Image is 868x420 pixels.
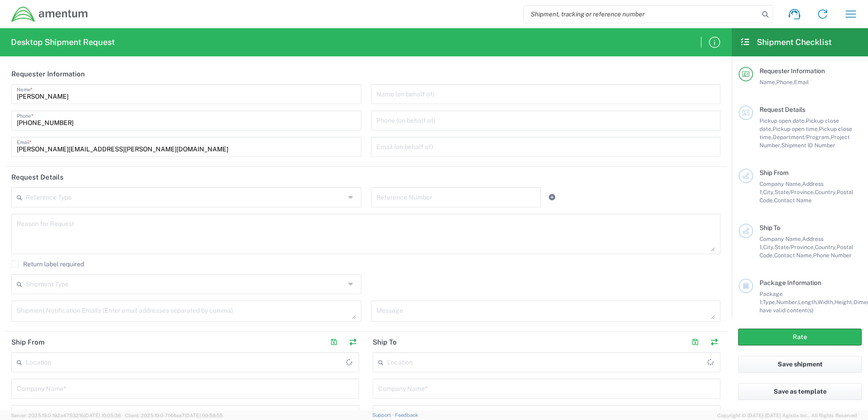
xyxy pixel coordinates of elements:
[834,299,853,305] span: Height,
[763,299,776,305] span: Type,
[813,252,852,259] span: Phone Number
[11,70,85,79] h2: Requester Information
[759,290,783,305] span: Package 1:
[546,191,558,204] a: Add Reference
[11,6,89,23] img: dyncorp
[776,299,798,305] span: Number,
[763,244,774,250] span: City,
[373,338,397,347] h2: Ship To
[815,189,837,195] span: Country,
[759,235,802,242] span: Company Name,
[794,79,809,85] span: Email
[738,356,862,373] button: Save shipment
[717,411,857,420] span: Copyright © [DATE]-[DATE] Agistix Inc., All Rights Reserved
[740,37,832,48] h2: Shipment Checklist
[759,67,825,75] span: Requester Information
[738,329,862,345] button: Rate
[11,260,84,268] label: Return label required
[395,412,418,418] a: Feedback
[774,252,813,259] span: Contact Name,
[759,117,806,124] span: Pickup open date,
[773,134,831,140] span: Department/Program,
[774,189,815,195] span: State/Province,
[185,413,223,418] span: [DATE] 09:58:55
[759,106,805,113] span: Request Details
[781,142,835,149] span: Shipment ID Number
[759,180,802,187] span: Company Name,
[774,197,812,204] span: Contact Name
[759,169,789,176] span: Ship From
[84,413,121,418] span: [DATE] 10:05:38
[524,5,759,23] input: Shipment, tracking or reference number
[11,413,121,418] span: Server: 2025.19.0-192a4753216
[759,224,780,231] span: Ship To
[11,37,115,48] h2: Desktop Shipment Request
[798,299,818,305] span: Length,
[818,299,834,305] span: Width,
[759,79,776,85] span: Name,
[815,244,837,250] span: Country,
[372,412,395,418] a: Support
[763,189,774,195] span: City,
[774,244,815,250] span: State/Province,
[11,338,44,347] h2: Ship From
[11,173,64,182] h2: Request Details
[773,125,819,132] span: Pickup open time,
[776,79,794,85] span: Phone,
[738,383,862,400] button: Save as template
[759,279,821,286] span: Package Information
[125,413,223,418] span: Client: 2025.19.0-7f44ea7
